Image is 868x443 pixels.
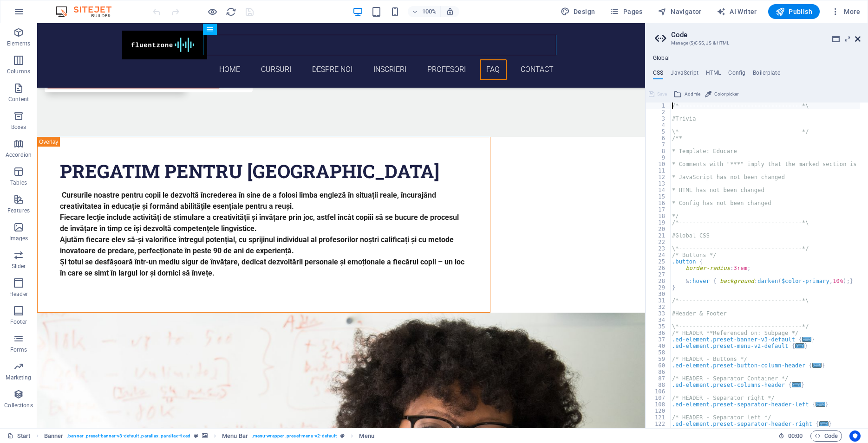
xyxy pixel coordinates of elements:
[646,187,671,193] div: 14
[646,375,671,382] div: 87
[646,219,671,226] div: 19
[4,402,33,409] p: Collections
[646,291,671,297] div: 30
[9,290,28,298] p: Header
[646,330,671,336] div: 36
[768,4,820,19] button: Publish
[646,174,671,180] div: 12
[849,430,861,442] button: Usercentrics
[792,382,801,387] span: ...
[646,310,671,317] div: 33
[11,123,26,131] p: Boxes
[704,89,740,100] button: Color picker
[12,263,26,270] p: Slider
[7,207,30,214] p: Features
[795,432,796,439] span: :
[194,433,198,438] i: This element is a customizable preset
[802,337,811,342] span: ...
[646,408,671,414] div: 120
[6,374,31,381] p: Marketing
[646,395,671,401] div: 107
[776,7,812,16] span: Publish
[646,317,671,323] div: 34
[646,401,671,408] div: 108
[408,6,441,17] button: 100%
[225,6,236,17] button: reload
[646,362,671,369] div: 60
[646,141,671,148] div: 7
[671,31,861,39] h2: Code
[646,343,671,349] div: 40
[7,430,31,442] a: Click to cancel selection. Double-click to open Pages
[816,402,825,407] span: ...
[6,151,32,159] p: Accordion
[10,346,27,353] p: Forms
[812,363,822,368] span: ...
[7,40,31,47] p: Elements
[646,284,671,291] div: 29
[8,96,29,103] p: Content
[706,70,721,80] h4: HTML
[654,4,705,19] button: Navigator
[7,68,30,75] p: Columns
[646,265,671,271] div: 26
[646,271,671,278] div: 27
[252,430,337,442] span: . menu-wrapper .preset-menu-v2-default
[10,179,27,186] p: Tables
[646,232,671,239] div: 21
[646,109,671,116] div: 2
[561,7,595,16] span: Design
[646,180,671,187] div: 13
[646,278,671,284] div: 28
[222,430,248,442] span: Click to select. Double-click to edit
[202,433,208,438] i: This element contains a background
[646,304,671,310] div: 32
[646,161,671,167] div: 10
[646,200,671,206] div: 16
[207,6,218,17] button: Click here to leave preview mode and continue editing
[646,226,671,232] div: 20
[646,382,671,388] div: 88
[753,70,780,80] h4: Boilerplate
[671,39,842,47] h3: Manage (S)CSS, JS & HTML
[646,421,671,427] div: 122
[646,206,671,213] div: 17
[717,7,757,16] span: AI Writer
[646,167,671,174] div: 11
[646,239,671,245] div: 22
[827,4,864,19] button: More
[685,89,700,100] span: Add file
[646,135,671,141] div: 6
[646,414,671,421] div: 121
[646,369,671,375] div: 86
[359,430,374,442] span: Click to select. Double-click to edit
[795,343,804,348] span: ...
[610,7,642,16] span: Pages
[646,297,671,304] div: 31
[646,356,671,362] div: 59
[646,336,671,343] div: 37
[646,148,671,154] div: 8
[9,235,28,242] p: Images
[778,430,803,442] h6: Session time
[646,323,671,330] div: 35
[714,89,738,100] span: Color picker
[646,103,671,109] div: 1
[422,6,437,17] h6: 100%
[646,193,671,200] div: 15
[831,7,860,16] span: More
[646,349,671,356] div: 58
[557,4,599,19] button: Design
[53,6,123,17] img: Editor Logo
[226,6,236,17] i: Reload page
[653,55,670,62] h4: Global
[646,128,671,135] div: 5
[815,430,838,442] span: Code
[67,430,190,442] span: . banner .preset-banner-v3-default .parallax .parallax-fixed
[658,7,702,16] span: Navigator
[672,89,702,100] button: Add file
[671,70,698,80] h4: JavaScript
[728,70,745,80] h4: Config
[653,70,663,80] h4: CSS
[606,4,646,19] button: Pages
